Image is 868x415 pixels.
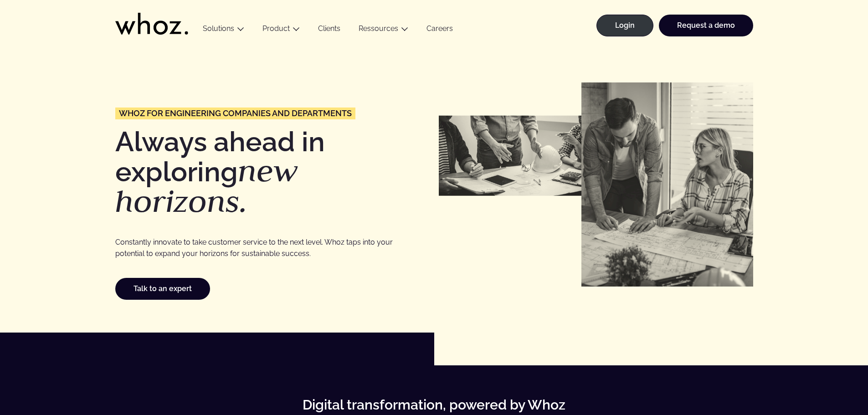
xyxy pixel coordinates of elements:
[349,24,417,36] button: Ressources
[309,24,349,36] a: Clients
[119,109,352,118] span: Whoz for engineering companies and departments
[596,15,653,36] a: Login
[253,24,309,36] button: Product
[417,24,462,36] a: Careers
[115,150,298,221] em: new horizons.
[115,128,430,217] h1: Always ahead in exploring
[659,15,753,36] a: Request a demo
[303,397,565,413] strong: Digital transformation, powered by Whoz
[262,24,290,33] a: Product
[194,24,253,36] button: Solutions
[115,236,398,260] p: Constantly innovate to take customer service to the next level. Whoz taps into your potential to ...
[359,24,398,33] a: Ressources
[115,278,210,300] a: Talk to an expert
